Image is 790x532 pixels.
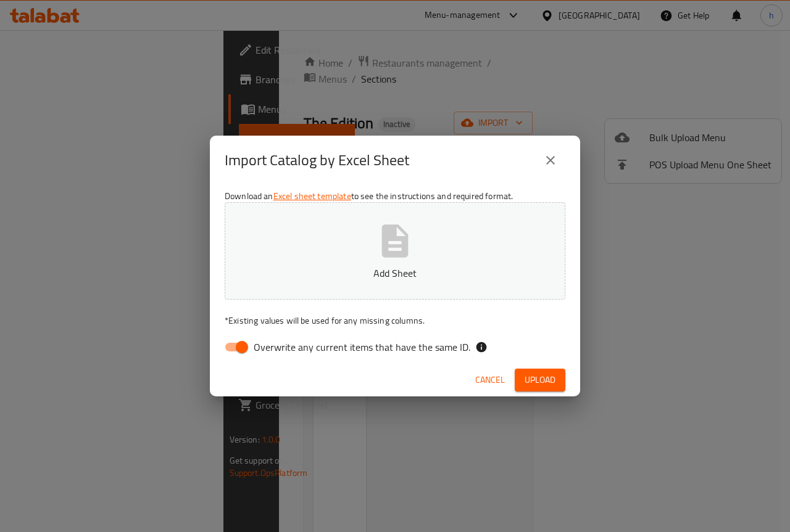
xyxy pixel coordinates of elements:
button: Add Sheet [225,202,565,300]
svg: If the overwrite option isn't selected, then the items that match an existing ID will be ignored ... [475,341,488,353]
button: Cancel [470,369,510,391]
div: Download an to see the instructions and required format. [210,185,580,364]
p: Add Sheet [244,266,546,280]
span: Upload [525,372,555,388]
span: Cancel [475,372,505,388]
span: Overwrite any current items that have the same ID. [254,340,470,354]
p: Existing values will be used for any missing columns. [225,314,565,327]
button: close [536,145,565,175]
h2: Import Catalog by Excel Sheet [225,150,409,170]
a: Excel sheet template [273,188,351,204]
button: Upload [515,369,565,391]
